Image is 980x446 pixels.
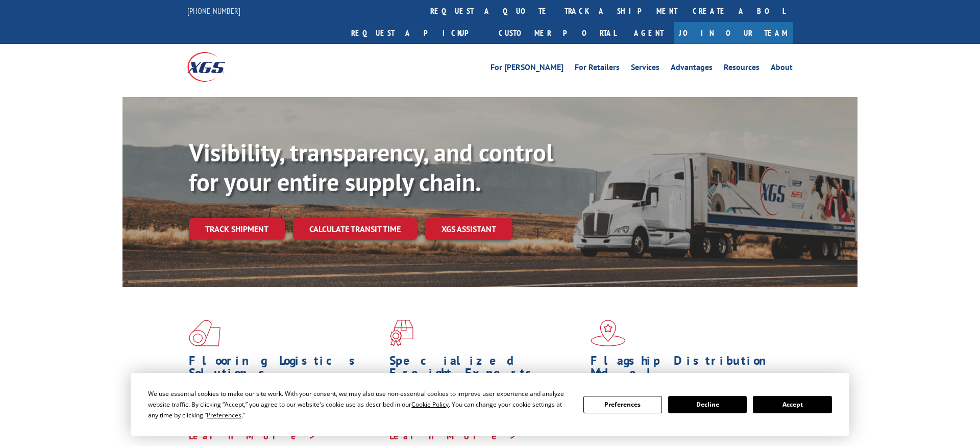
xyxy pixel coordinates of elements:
[724,63,759,75] a: Resources
[575,63,620,75] a: For Retailers
[583,396,662,413] button: Preferences
[344,22,491,44] a: Request a pickup
[771,63,793,75] a: About
[389,320,413,346] img: xgs-icon-focused-on-flooring-red
[148,388,571,420] div: We use essential cookies to make our site work. With your consent, we may also use non-essential ...
[131,373,849,436] div: Cookie Consent Prompt
[389,355,582,384] h1: Specialized Freight Experts
[189,136,553,198] b: Visibility, transparency, and control for your entire supply chain.
[591,355,783,384] h1: Flagship Distribution Model
[425,218,512,240] a: XGS ASSISTANT
[207,411,241,419] span: Preferences
[591,320,626,346] img: xgs-icon-flagship-distribution-model-red
[753,396,831,413] button: Accept
[631,63,659,75] a: Services
[671,63,713,75] a: Advantages
[491,22,624,44] a: Customer Portal
[293,218,417,240] a: Calculate transit time
[389,430,517,442] a: Learn More >
[189,320,220,346] img: xgs-icon-total-supply-chain-intelligence-red
[189,218,285,240] a: Track shipment
[189,430,316,442] a: Learn More >
[674,22,793,44] a: Join Our Team
[411,400,449,409] span: Cookie Policy
[491,63,563,75] a: For [PERSON_NAME]
[624,22,674,44] a: Agent
[668,396,747,413] button: Decline
[189,355,382,384] h1: Flooring Logistics Solutions
[187,6,240,16] a: [PHONE_NUMBER]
